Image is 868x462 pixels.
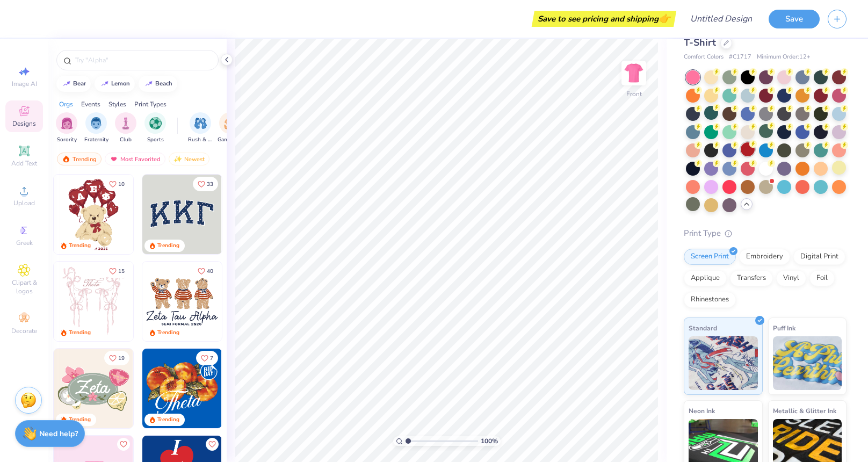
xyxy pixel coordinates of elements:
[104,264,129,278] button: Like
[684,249,736,265] div: Screen Print
[110,155,118,163] img: most_fav.gif
[133,175,212,254] img: e74243e0-e378-47aa-a400-bc6bcb25063a
[115,112,136,144] button: filter button
[682,8,761,30] input: Untitled Design
[39,429,78,439] strong: Need help?
[142,175,222,254] img: 3b9aba4f-e317-4aa7-a679-c95a879539bd
[59,99,73,109] div: Orgs
[221,262,301,341] img: d12c9beb-9502-45c7-ae94-40b97fdd6040
[684,227,847,240] div: Print Type
[729,53,751,62] span: # C1717
[169,153,209,165] div: Newest
[188,136,213,144] span: Rush & Bid
[16,239,33,247] span: Greek
[105,153,165,165] div: Most Favorited
[210,356,213,361] span: 7
[104,351,129,365] button: Like
[57,136,77,144] span: Sorority
[12,80,37,88] span: Image AI
[769,10,820,28] button: Save
[100,81,109,87] img: trend_line.gif
[108,99,126,109] div: Styles
[54,175,133,254] img: 587403a7-0594-4a7f-b2bd-0ca67a3ff8dd
[224,117,236,129] img: Game Day Image
[188,112,213,144] div: filter for Rush & Bid
[69,329,91,337] div: Trending
[776,270,806,286] div: Vinyl
[56,112,77,144] div: filter for Sorority
[13,199,35,207] span: Upload
[193,177,218,191] button: Like
[11,159,37,168] span: Add Text
[207,182,213,187] span: 33
[757,53,811,62] span: Minimum Order: 12 +
[118,269,125,274] span: 15
[623,62,645,84] img: Front
[739,249,790,265] div: Embroidery
[147,136,164,144] span: Sports
[173,155,182,163] img: Newest.gif
[118,182,125,187] span: 10
[84,112,108,144] div: filter for Fraternity
[115,112,136,144] div: filter for Club
[133,349,212,428] img: d6d5c6c6-9b9a-4053-be8a-bdf4bacb006d
[54,349,133,428] img: 010ceb09-c6fc-40d9-b71e-e3f087f73ee6
[218,136,242,144] span: Game Day
[95,76,135,92] button: lemon
[142,262,222,341] img: a3be6b59-b000-4a72-aad0-0c575b892a6b
[84,112,108,144] button: filter button
[56,112,77,144] button: filter button
[144,112,166,144] button: filter button
[144,81,153,87] img: trend_line.gif
[74,55,212,66] input: Try "Alpha"
[144,112,166,144] div: filter for Sports
[57,153,102,165] div: Trending
[62,155,70,163] img: trending.gif
[684,270,727,286] div: Applique
[206,438,219,451] button: Like
[773,405,836,416] span: Metallic & Glitter Ink
[61,117,73,129] img: Sorority Image
[69,416,91,424] div: Trending
[90,117,102,129] img: Fraternity Image
[218,112,242,144] button: filter button
[117,438,130,451] button: Like
[155,81,172,86] div: beach
[12,119,36,128] span: Designs
[218,112,242,144] div: filter for Game Day
[689,336,758,390] img: Standard
[5,278,43,295] span: Clipart & logos
[157,242,179,250] div: Trending
[659,12,670,25] span: 👉
[684,53,724,62] span: Comfort Colors
[730,270,773,286] div: Transfers
[481,436,498,446] span: 100 %
[689,322,717,334] span: Standard
[793,249,845,265] div: Digital Print
[69,242,91,250] div: Trending
[142,349,222,428] img: 8659caeb-cee5-4a4c-bd29-52ea2f761d42
[56,76,91,92] button: bear
[196,351,218,365] button: Like
[193,264,218,278] button: Like
[62,81,71,87] img: trend_line.gif
[534,11,674,27] div: Save to see pricing and shipping
[188,112,213,144] button: filter button
[157,416,179,424] div: Trending
[626,89,642,99] div: Front
[809,270,835,286] div: Foil
[118,356,125,361] span: 19
[221,175,301,254] img: edfb13fc-0e43-44eb-bea2-bf7fc0dd67f9
[207,269,213,274] span: 40
[11,327,37,335] span: Decorate
[773,322,795,334] span: Puff Ink
[689,405,715,416] span: Neon Ink
[111,81,130,86] div: lemon
[73,81,86,86] div: bear
[157,329,179,337] div: Trending
[149,117,162,129] img: Sports Image
[221,349,301,428] img: f22b6edb-555b-47a9-89ed-0dd391bfae4f
[134,99,167,109] div: Print Types
[139,76,177,92] button: beach
[81,99,100,109] div: Events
